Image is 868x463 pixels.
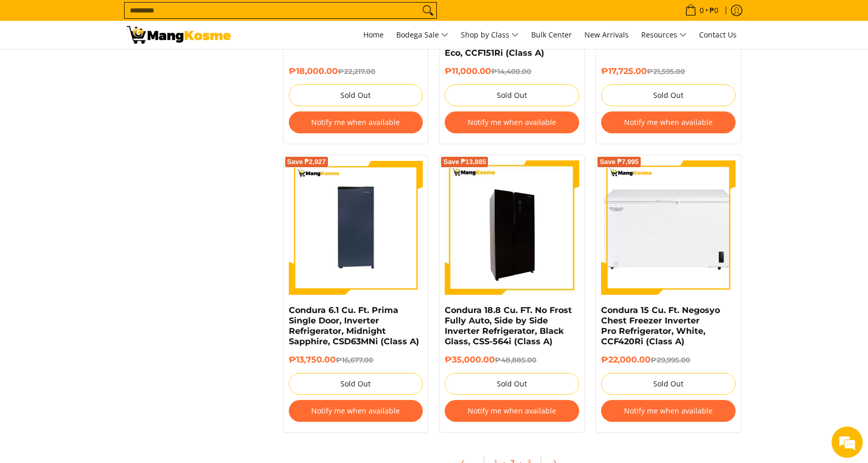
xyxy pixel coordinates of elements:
span: Resources [641,29,687,42]
button: Sold Out [601,373,736,395]
del: ₱21,595.00 [647,67,685,76]
img: condura-6.3-cubic-feet-prima-single-door-inverter-refrigerator-full-view-mang-kosme [289,162,423,293]
button: Sold Out [445,373,579,395]
a: Resources [636,21,692,49]
del: ₱14,400.00 [491,67,531,76]
span: Home [363,30,384,40]
span: Save ₱13,885 [443,159,486,165]
img: Bodega Sale Refrigerator l Mang Kosme: Home Appliances Warehouse Sale | Page 2 [127,26,231,44]
a: New Arrivals [579,21,634,49]
span: New Arrivals [584,30,629,40]
button: Sold Out [289,373,423,395]
button: Notify me when available [601,111,736,133]
h6: ₱18,000.00 [289,66,423,77]
em: Submit [153,321,189,335]
button: Notify me when available [289,111,423,133]
span: 0 [698,7,705,14]
button: Sold Out [445,84,579,106]
span: Bulk Center [531,30,572,40]
a: Bulk Center [526,21,577,49]
h6: ₱17,725.00 [601,66,736,77]
button: Search [420,3,436,18]
div: Minimize live chat window [171,5,196,30]
a: Shop by Class [456,21,524,49]
button: Sold Out [601,84,736,106]
a: Bodega Sale [391,21,454,49]
del: ₱16,677.00 [336,356,373,364]
span: Contact Us [699,30,737,40]
div: Leave a message [54,58,175,72]
span: Bodega Sale [396,29,448,42]
del: ₱48,885.00 [495,356,536,364]
span: Save ₱2,927 [287,159,326,165]
a: Home [358,21,389,49]
a: Contact Us [694,21,742,49]
span: ₱0 [708,7,720,14]
del: ₱22,217.00 [338,67,375,76]
a: Condura 18.8 Cu. FT. No Frost Fully Auto, Side by Side Inverter Refrigerator, Black Glass, CSS-56... [445,305,572,346]
button: Notify me when available [445,111,579,133]
nav: Main Menu [241,21,742,49]
h6: ₱13,750.00 [289,355,423,365]
del: ₱29,995.00 [651,356,690,364]
span: • [682,5,722,16]
h6: ₱22,000.00 [601,355,736,365]
span: We are offline. Please leave us a message. [22,131,182,236]
a: Condura 6.1 Cu. Ft. Prima Single Door, Inverter Refrigerator, Midnight Sapphire, CSD63MNi (Class A) [289,305,419,346]
img: Condura 18.8 Cu. FT. No Frost Fully Auto, Side by Side Inverter Refrigerator, Black Glass, CSS-56... [445,160,579,295]
a: Condura 15 Cu. Ft. Negosyo Chest Freezer Inverter Pro Refrigerator, White, CCF420Ri (Class A) [601,305,720,346]
span: Save ₱7,995 [600,159,639,165]
button: Notify me when available [289,400,423,422]
button: Notify me when available [601,400,736,422]
span: Shop by Class [461,29,519,42]
button: Sold Out [289,84,423,106]
h6: ₱11,000.00 [445,66,579,77]
img: Condura 15 Cu. Ft. Negosyo Chest Freezer Inverter Pro Refrigerator, White, CCF420Ri (Class A) [601,183,736,272]
textarea: Type your message and click 'Submit' [5,284,199,321]
h6: ₱35,000.00 [445,355,579,365]
button: Notify me when available [445,400,579,422]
